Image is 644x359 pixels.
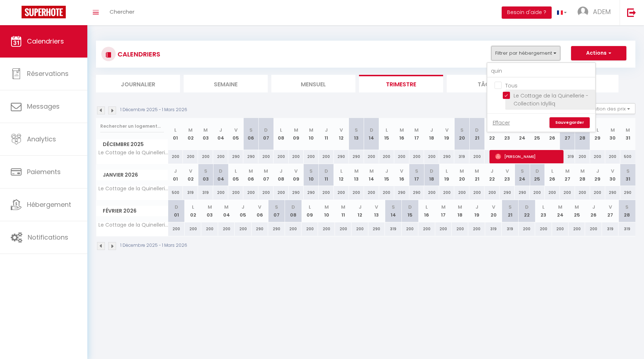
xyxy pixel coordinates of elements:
div: 200 [452,222,468,236]
div: 200 [168,150,183,163]
th: 17 [409,164,424,186]
th: 18 [452,200,468,222]
div: 200 [302,222,318,236]
th: 16 [394,118,409,150]
abbr: V [445,127,448,133]
div: 200 [218,222,235,236]
li: Tâches [447,75,531,92]
span: Février 2026 [96,206,168,216]
abbr: D [219,168,222,174]
input: Rechercher un logement... [487,65,595,78]
abbr: L [280,127,282,133]
div: 319 [502,222,518,236]
abbr: V [609,204,612,210]
div: 319 [385,222,401,236]
th: 17 [409,118,424,150]
button: Filtrer par hébergement [491,46,560,60]
th: 20 [454,164,469,186]
th: 21 [469,118,484,150]
abbr: L [551,168,553,174]
div: 200 [552,222,569,236]
abbr: S [415,168,418,174]
div: 200 [289,150,304,163]
abbr: D [325,168,328,174]
div: 200 [590,150,605,163]
abbr: D [581,127,584,133]
th: 18 [424,118,439,150]
div: 319 [454,150,469,163]
div: 200 [394,150,409,163]
abbr: L [386,127,388,133]
abbr: M [188,127,193,133]
span: Le Cottage de la Quinellerie - Collection Idylliq [514,92,588,107]
div: 200 [228,186,243,199]
th: 13 [349,164,364,186]
th: 07 [258,118,273,150]
th: 02 [183,118,198,150]
div: 200 [575,186,590,199]
span: Calendriers [27,37,64,46]
abbr: M [208,204,212,210]
th: 10 [318,200,335,222]
abbr: S [625,204,629,210]
th: 15 [379,118,394,150]
abbr: J [536,127,539,133]
div: 319 [560,150,575,163]
abbr: D [430,168,433,174]
th: 08 [285,200,302,222]
div: 200 [243,186,258,199]
div: 200 [435,222,452,236]
th: 02 [185,200,201,222]
abbr: M [224,204,229,210]
a: Effacer [493,119,510,127]
div: 319 [198,186,213,199]
div: 200 [185,222,201,236]
th: 13 [368,200,385,222]
div: 200 [235,222,251,236]
th: 06 [243,118,258,150]
th: 17 [435,200,452,222]
span: Décembre 2025 [96,139,168,150]
div: 290 [409,186,424,199]
th: 22 [484,118,500,150]
span: Le Cottage de la Quinellerie - Collection Idylliq [97,222,169,228]
abbr: D [264,127,268,133]
th: 01 [168,164,183,186]
abbr: S [460,127,464,133]
th: 31 [620,164,635,186]
div: 200 [198,150,213,163]
th: 23 [500,118,515,150]
div: 200 [168,222,185,236]
abbr: M [460,168,464,174]
th: 25 [530,118,545,150]
th: 23 [500,164,515,186]
th: 18 [424,164,439,186]
div: 200 [575,150,590,163]
th: 12 [334,118,349,150]
abbr: D [535,168,539,174]
abbr: V [506,168,509,174]
th: 14 [364,118,379,150]
th: 30 [605,164,620,186]
abbr: M [626,127,630,133]
div: 200 [535,222,552,236]
div: 200 [319,150,334,163]
abbr: M [325,204,329,210]
button: Besoin d'aide ? [502,6,552,19]
th: 14 [364,164,379,186]
abbr: M [341,204,345,210]
div: 200 [201,222,218,236]
abbr: L [491,127,493,133]
th: 11 [319,118,334,150]
span: Messages [27,102,60,111]
abbr: M [414,127,419,133]
abbr: M [294,127,298,133]
div: 200 [402,222,418,236]
th: 27 [602,200,618,222]
abbr: L [340,168,342,174]
abbr: S [355,127,358,133]
th: 28 [575,118,590,150]
div: 200 [605,150,620,163]
abbr: M [309,127,313,133]
th: 25 [569,200,585,222]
